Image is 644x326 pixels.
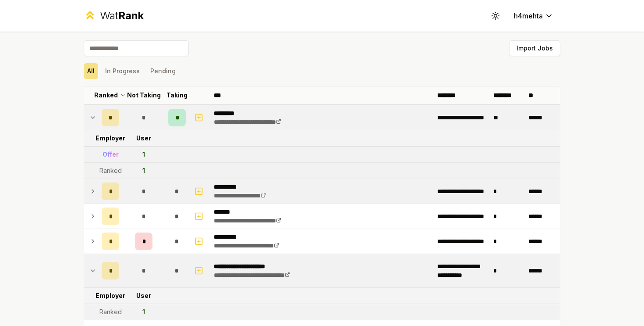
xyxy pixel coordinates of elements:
span: h4mehta [514,11,543,21]
div: 1 [142,150,145,159]
td: User [123,288,165,304]
td: Employer [98,288,123,304]
button: h4mehta [507,8,560,24]
p: Not Taking [127,91,161,100]
button: All [84,63,98,79]
div: 1 [142,166,145,175]
div: Wat [100,9,144,23]
div: Ranked [99,166,122,175]
p: Taking [166,91,188,100]
span: Rank [118,9,144,22]
p: Ranked [94,91,118,100]
td: User [123,130,165,146]
div: 1 [142,308,145,316]
button: In Progress [102,63,143,79]
div: Offer [103,150,119,159]
button: Import Jobs [509,40,560,56]
button: Pending [147,63,179,79]
a: WatRank [84,9,144,23]
td: Employer [98,130,123,146]
div: Ranked [99,308,122,316]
